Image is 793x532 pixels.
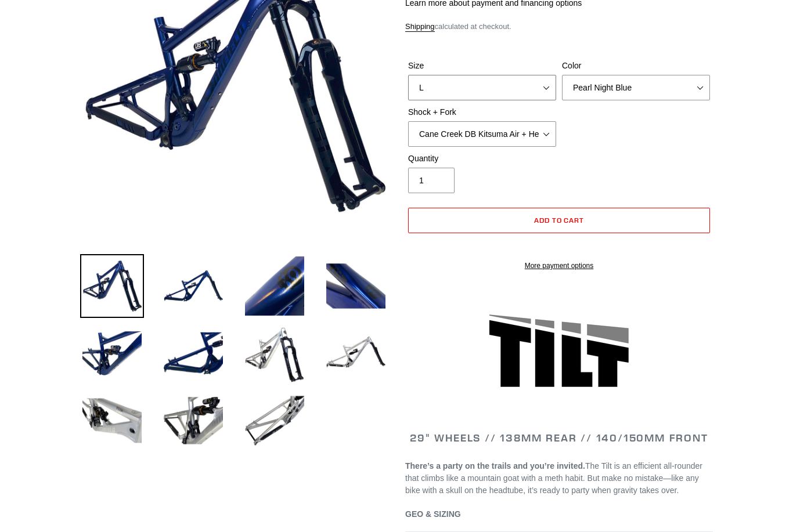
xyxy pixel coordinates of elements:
img: Load image into Gallery viewer, TILT - Frame, Shock + Fork [243,389,307,453]
span: 29" WHEELS // 138mm REAR // 140/150mm FRONT [410,432,708,445]
label: Color [562,60,710,73]
label: Shock + Fork [408,107,556,119]
a: Shipping [405,23,435,32]
img: Load image into Gallery viewer, TILT - Frame, Shock + Fork [80,255,144,319]
img: Load image into Gallery viewer, TILT - Frame, Shock + Fork [80,322,144,386]
img: Load image into Gallery viewer, TILT - Frame, Shock + Fork [161,322,225,386]
img: Load image into Gallery viewer, TILT - Frame, Shock + Fork [243,255,307,319]
a: More payment options [408,261,710,272]
span: The Tilt is an efficient all-rounder that climbs like a mountain goat with a meth habit. But make... [405,462,702,495]
img: Load image into Gallery viewer, TILT - Frame, Shock + Fork [324,255,388,319]
img: Load image into Gallery viewer, TILT - Frame, Shock + Fork [161,255,225,319]
img: Load image into Gallery viewer, TILT - Frame, Shock + Fork [324,322,388,386]
img: Load image into Gallery viewer, TILT - Frame, Shock + Fork [161,389,225,453]
div: calculated at checkout. [405,21,713,33]
label: Size [408,60,556,73]
label: Quantity [408,153,556,165]
b: There’s a party on the trails and you’re invited. [405,462,585,471]
span: GEO & SIZING [405,510,461,519]
span: Add to cart [534,216,585,225]
img: Load image into Gallery viewer, TILT - Frame, Shock + Fork [243,322,307,386]
button: Add to cart [408,208,710,234]
img: Load image into Gallery viewer, TILT - Frame, Shock + Fork [80,389,144,453]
